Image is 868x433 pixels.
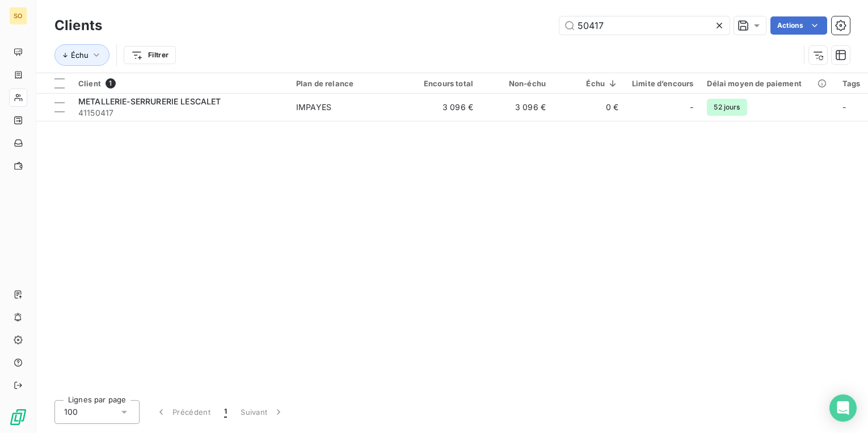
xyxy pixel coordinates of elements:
button: Actions [770,16,827,35]
button: Suivant [234,400,291,424]
input: Rechercher [559,16,730,35]
td: 3 096 € [480,94,553,121]
div: Échu [559,79,618,88]
div: Encours total [414,79,473,88]
span: 1 [106,78,116,89]
span: Échu [71,51,89,60]
button: 1 [217,400,234,424]
span: 41150417 [78,107,283,119]
span: Client [78,79,101,88]
div: SO [9,7,27,25]
button: Échu [54,44,109,66]
div: Open Intercom Messenger [829,394,857,422]
div: IMPAYES [296,102,331,113]
div: Non-échu [487,79,546,88]
td: 0 € [553,94,625,121]
span: - [842,102,846,112]
h3: Clients [54,15,102,36]
span: METALLERIE-SERRURERIE LESCALET [78,96,221,106]
img: Logo LeanPay [9,408,27,426]
div: Plan de relance [296,79,401,88]
span: 52 jours [707,99,747,116]
div: Délai moyen de paiement [707,79,828,88]
span: 100 [64,406,78,418]
button: Précédent [149,400,217,424]
span: 1 [224,406,227,418]
span: - [690,102,693,113]
div: Limite d’encours [632,79,693,88]
td: 3 096 € [407,94,480,121]
button: Filtrer [124,46,176,64]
